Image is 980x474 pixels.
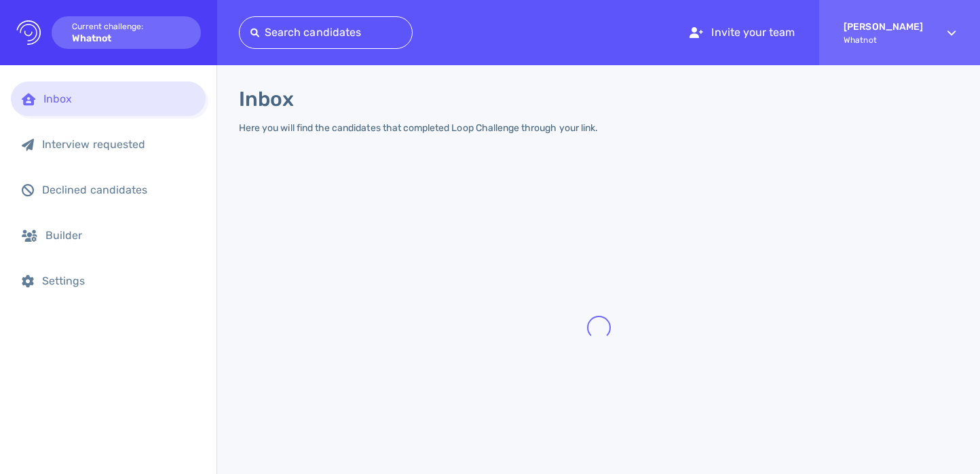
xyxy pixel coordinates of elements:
[43,92,195,105] div: Inbox
[844,21,923,33] strong: [PERSON_NAME]
[42,138,195,151] div: Interview requested
[239,87,294,111] h1: Inbox
[42,274,195,287] div: Settings
[844,35,923,45] span: Whatnot
[239,122,598,134] div: Here you will find the candidates that completed Loop Challenge through your link.
[42,183,195,196] div: Declined candidates
[45,229,195,242] div: Builder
